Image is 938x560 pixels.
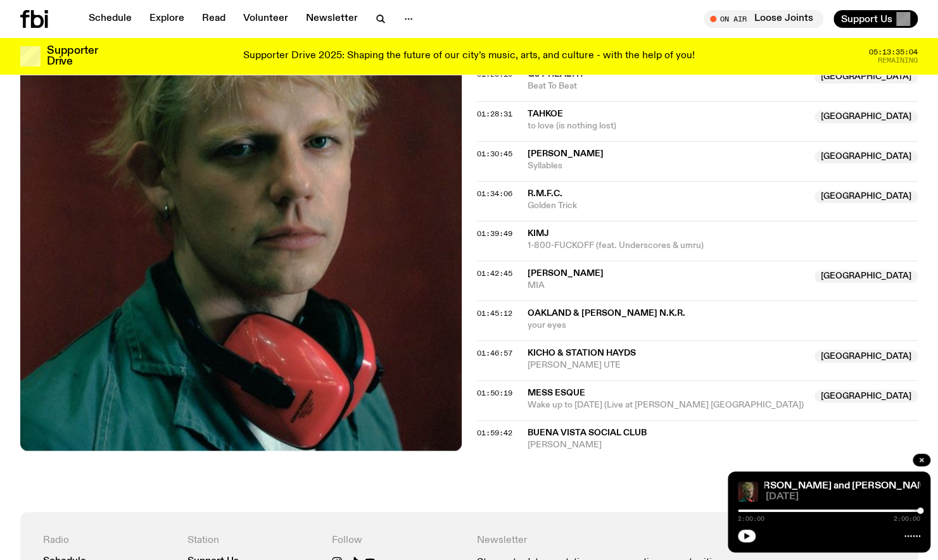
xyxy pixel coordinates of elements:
[833,10,918,28] button: Support Us
[528,439,918,451] span: [PERSON_NAME]
[477,149,512,159] span: 01:30:45
[738,482,758,502] img: Junipo
[142,10,192,28] a: Explore
[528,120,808,132] span: to love (is nothing lost)
[814,151,918,163] span: [GEOGRAPHIC_DATA]
[528,200,808,212] span: Golden Trick
[528,309,685,318] span: oakland & [PERSON_NAME] N.K.R.
[894,516,920,522] span: 2:00:00
[477,308,512,318] span: 01:45:12
[528,149,604,158] span: [PERSON_NAME]
[477,270,512,277] button: 01:42:45
[528,320,918,332] span: your eyes
[528,389,585,397] span: Mess Esque
[477,189,512,199] span: 01:34:06
[528,229,549,238] span: kimj
[477,151,512,158] button: 01:30:45
[528,240,918,252] span: 1-800-FUCKOFF (feat. Underscores & umru)
[43,535,172,547] h4: Radio
[869,49,918,56] span: 05:13:35:04
[814,71,918,84] span: [GEOGRAPHIC_DATA]
[477,428,512,438] span: 01:59:42
[194,10,233,28] a: Read
[477,310,512,317] button: 01:45:12
[528,189,562,198] span: R.M.F.C.
[477,350,512,357] button: 01:46:57
[236,10,296,28] a: Volunteer
[738,516,764,522] span: 2:00:00
[528,109,563,118] span: Tahkoe
[81,10,139,28] a: Schedule
[332,535,461,547] h4: Follow
[528,349,636,358] span: KICHO & Station Hayds
[243,51,695,62] p: Supporter Drive 2025: Shaping the future of our city’s music, arts, and culture - with the help o...
[477,268,512,278] span: 01:42:45
[187,535,317,547] h4: Station
[477,190,512,197] button: 01:34:06
[814,270,918,283] span: [GEOGRAPHIC_DATA]
[477,228,512,239] span: 01:39:49
[528,359,808,371] span: [PERSON_NAME] UTE
[477,388,512,398] span: 01:50:19
[528,269,604,278] span: [PERSON_NAME]
[528,280,808,292] span: MIA
[814,190,918,203] span: [GEOGRAPHIC_DATA]
[814,390,918,402] span: [GEOGRAPHIC_DATA]
[814,111,918,123] span: [GEOGRAPHIC_DATA]
[477,535,751,547] h4: Newsletter
[47,46,98,67] h3: Supporter Drive
[477,390,512,397] button: 01:50:19
[766,492,920,502] span: [DATE]
[528,160,808,172] span: Syllables
[477,71,512,78] button: 01:23:15
[528,399,808,411] span: Wake up to [DATE] (Live at [PERSON_NAME] [GEOGRAPHIC_DATA])
[477,230,512,237] button: 01:39:49
[477,430,512,437] button: 01:59:42
[298,10,365,28] a: Newsletter
[841,13,892,25] span: Support Us
[878,57,918,64] span: Remaining
[528,80,808,92] span: Beat To Beat
[528,70,583,78] span: Gut Health
[477,109,512,119] span: 01:28:31
[814,350,918,363] span: [GEOGRAPHIC_DATA]
[477,111,512,118] button: 01:28:31
[528,428,647,437] span: Buena Vista Social Club
[704,10,823,28] button: On AirLoose Joints
[477,348,512,358] span: 01:46:57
